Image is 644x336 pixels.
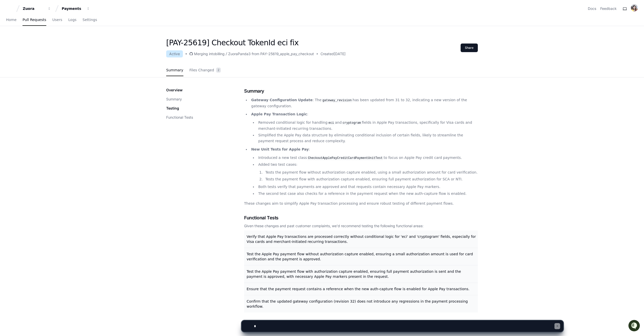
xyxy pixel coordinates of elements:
button: Payments [60,4,92,13]
span: Created [320,51,334,56]
button: Start new chat [86,39,92,45]
code: cryptogram [342,121,362,125]
img: ACg8ocJp4l0LCSiC5MWlEh794OtQNs1DKYp4otTGwJyAKUZvwXkNnmc=s96-c [631,4,638,11]
li: Both tests verify that payments are approved and that requests contain necessary Apple Pay markers. [257,184,478,190]
span: Pylon [50,53,61,57]
li: The second test case also checks for a reference in the payment request when the new auth-capture... [257,191,478,197]
span: [DATE] [334,51,346,56]
a: Docs [588,6,596,11]
li: Removed conditional logic for handling and fields in Apple Pay transactions, specifically for Vis... [257,120,478,131]
span: Logs [68,18,76,21]
a: Settings [82,14,97,26]
strong: New Unit Tests for Apple Pay [251,147,309,151]
span: Home [6,18,16,21]
div: Welcome [5,20,92,28]
button: Share [461,44,478,52]
span: Files Changed [189,69,214,72]
span: Verify that Apple Pay transactions are processed correctly without conditional logic for 'eci' an... [247,235,476,244]
span: 2 [216,68,221,73]
span: Ensure that the payment request contains a reference when the new auth-capture flow is enabled fo... [247,287,469,291]
h1: Summary [244,88,478,95]
button: Feedback [600,6,617,11]
div: Merging into [194,51,215,56]
span: Confirm that the updated gateway configuration (revision 32) does not introduce any regressions i... [247,299,468,308]
div: ZuoraPanda3 from PAY-25619_apple_pay_checkout [228,51,314,56]
code: CheckoutApplePayCreditCardPaymentUnitTest [307,156,383,160]
span: Test the Apple Pay payment flow without authorization capture enabled, ensuring a small authoriza... [247,252,473,261]
p: : [251,146,478,152]
li: Introduced a new test class to focus on Apple Pay credit card payments. [257,155,478,161]
div: Start new chat [17,38,83,43]
strong: Apple Pay Transaction Logic [251,112,307,116]
li: Added two test cases: [257,162,478,182]
div: Payments [62,6,83,11]
img: 1756235613930-3d25f9e4-fa56-45dd-b3ad-e072dfbd1548 [5,38,14,47]
a: Powered byPylon [36,53,61,57]
a: Pull Requests [23,14,46,26]
li: Tests the payment flow with authorization capture enabled, ensuring full payment authorization fo... [264,176,478,182]
span: Settings [82,18,97,21]
iframe: Open customer support [628,319,641,333]
img: PlayerZero [5,5,15,15]
a: Logs [68,14,76,26]
div: Given these changes and past customer complaints, we'd recommend testing the following functional... [244,223,478,228]
div: Zuora [23,6,45,11]
button: Summary [166,97,182,102]
button: Zuora [21,4,53,13]
li: Tests the payment flow without authorization capture enabled, using a small authorization amount ... [264,170,478,175]
strong: Gateway Configuration Update [251,98,313,102]
div: We're available if you need us! [17,43,64,47]
span: Summary [166,69,183,72]
span: Functional Tests [244,214,278,221]
h1: [PAY-25619] Checkout TokenId eci fix [166,38,346,47]
span: Pull Requests [23,18,46,21]
div: billing [215,51,225,56]
button: Functional Tests [166,115,193,120]
p: These changes aim to simplify Apple Pay transaction processing and ensure robust testing of diffe... [244,201,478,206]
a: Home [6,14,16,26]
a: Users [52,14,62,26]
span: Users [52,18,62,21]
p: : The has been updated from 31 to 32, indicating a new version of the gateway configuration. [251,97,478,109]
li: Simplified the Apple Pay data structure by eliminating conditional inclusion of certain fields, l... [257,132,478,144]
span: Test the Apple Pay payment flow with authorization capture enabled, ensuring full payment authori... [247,269,461,279]
div: Active [166,50,183,57]
p: Testing [166,106,179,111]
p: : [251,111,478,117]
code: gateway_revision [321,98,353,103]
code: eci [328,121,335,125]
p: Overview [166,88,183,93]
